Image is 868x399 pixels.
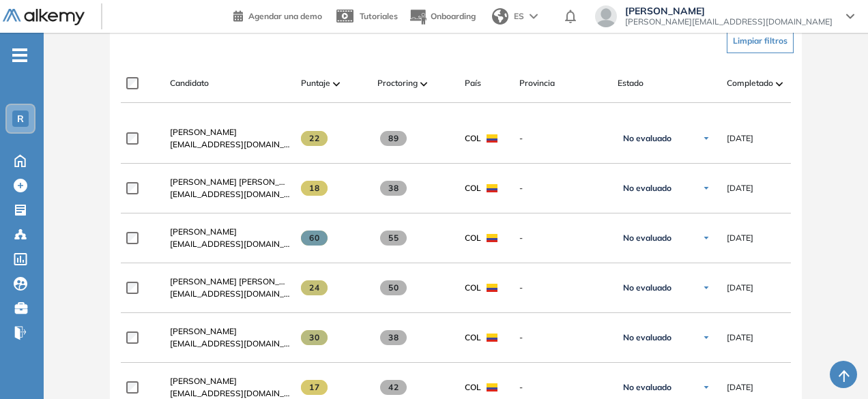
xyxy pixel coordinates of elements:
[519,182,607,194] span: -
[623,332,671,343] span: No evaluado
[170,325,290,338] a: [PERSON_NAME]
[487,383,497,391] img: COL
[492,8,508,25] img: world
[465,232,481,244] span: COL
[170,188,290,201] span: [EMAIL_ADDRESS][DOMAIN_NAME]
[530,14,538,19] img: arrow
[727,282,753,294] span: [DATE]
[623,133,671,144] span: No evaluado
[170,77,209,89] span: Candidato
[702,134,710,143] img: Ícono de flecha
[487,184,497,192] img: COL
[465,381,481,394] span: COL
[333,82,340,86] img: [missing "en.ARROW_ALT" translation]
[702,284,710,292] img: Ícono de flecha
[618,77,643,89] span: Estado
[519,232,607,244] span: -
[702,383,710,391] img: Ícono de flecha
[487,134,497,143] img: COL
[170,226,237,237] span: [PERSON_NAME]
[170,276,375,286] span: [PERSON_NAME] [PERSON_NAME] [PERSON_NAME]
[380,131,407,146] span: 89
[380,330,407,345] span: 38
[727,331,753,344] span: [DATE]
[465,331,481,344] span: COL
[170,176,290,188] a: [PERSON_NAME] [PERSON_NAME]
[727,77,773,89] span: Completado
[170,326,237,336] span: [PERSON_NAME]
[301,330,328,345] span: 30
[519,77,555,89] span: Provincia
[170,126,290,138] a: [PERSON_NAME]
[519,331,607,344] span: -
[301,280,328,295] span: 24
[776,82,783,86] img: [missing "en.ARROW_ALT" translation]
[727,232,753,244] span: [DATE]
[380,280,407,295] span: 50
[465,132,481,145] span: COL
[360,11,398,21] span: Tutoriales
[623,382,671,393] span: No evaluado
[465,182,481,194] span: COL
[301,77,330,89] span: Puntaje
[17,113,24,124] span: R
[623,183,671,194] span: No evaluado
[170,375,290,387] a: [PERSON_NAME]
[170,276,290,288] a: [PERSON_NAME] [PERSON_NAME] [PERSON_NAME]
[702,234,710,242] img: Ícono de flecha
[248,11,322,21] span: Agendar una demo
[514,10,524,23] span: ES
[727,381,753,394] span: [DATE]
[170,338,290,350] span: [EMAIL_ADDRESS][DOMAIN_NAME]
[465,77,481,89] span: País
[702,184,710,192] img: Ícono de flecha
[409,2,476,31] button: Onboarding
[170,226,290,238] a: [PERSON_NAME]
[625,16,833,27] span: [PERSON_NAME][EMAIL_ADDRESS][DOMAIN_NAME]
[420,82,427,86] img: [missing "en.ARROW_ALT" translation]
[170,376,237,386] span: [PERSON_NAME]
[301,231,328,246] span: 60
[301,181,328,196] span: 18
[727,132,753,145] span: [DATE]
[702,334,710,342] img: Ícono de flecha
[487,234,497,242] img: COL
[519,132,607,145] span: -
[377,77,418,89] span: Proctoring
[519,282,607,294] span: -
[727,29,794,53] button: Limpiar filtros
[170,177,306,187] span: [PERSON_NAME] [PERSON_NAME]
[170,288,290,300] span: [EMAIL_ADDRESS][DOMAIN_NAME]
[233,7,322,23] a: Agendar una demo
[170,127,237,137] span: [PERSON_NAME]
[3,9,85,26] img: Logo
[625,5,833,16] span: [PERSON_NAME]
[487,334,497,342] img: COL
[465,282,481,294] span: COL
[12,54,27,57] i: -
[380,181,407,196] span: 38
[623,233,671,243] span: No evaluado
[623,282,671,293] span: No evaluado
[727,182,753,194] span: [DATE]
[519,381,607,394] span: -
[170,138,290,151] span: [EMAIL_ADDRESS][DOMAIN_NAME]
[380,380,407,395] span: 42
[380,231,407,246] span: 55
[301,380,328,395] span: 17
[431,11,476,21] span: Onboarding
[301,131,328,146] span: 22
[170,238,290,250] span: [EMAIL_ADDRESS][DOMAIN_NAME]
[487,284,497,292] img: COL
